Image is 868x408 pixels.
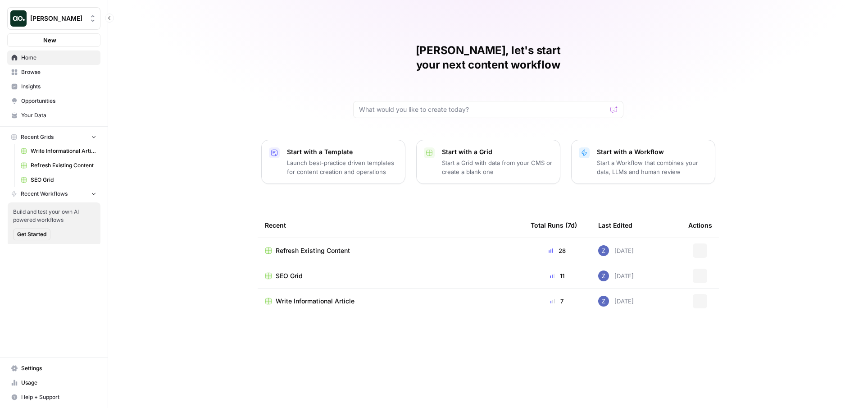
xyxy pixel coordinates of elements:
div: [DATE] [598,296,634,307]
a: Home [7,50,100,65]
p: Start a Grid with data from your CMS or create a blank one [442,158,553,176]
span: Build and test your own AI powered workflows [13,208,95,224]
a: Insights [7,79,100,94]
button: Start with a WorkflowStart a Workflow that combines your data, LLMs and human review [571,140,715,184]
span: Write Informational Article [31,147,96,155]
span: Insights [21,83,96,91]
a: Refresh Existing Content [265,246,516,255]
span: Get Started [17,230,46,238]
div: Total Runs (7d) [531,213,577,238]
span: Your Data [21,111,96,119]
span: Write Informational Article [276,297,354,306]
img: if0rly7j6ey0lzdmkp6rmyzsebv0 [598,296,609,307]
span: Home [21,54,96,62]
p: Start with a Grid [442,147,553,156]
span: SEO Grid [276,271,303,280]
span: Usage [21,379,96,387]
div: Actions [688,213,712,238]
div: 28 [531,246,584,255]
a: Settings [7,361,100,376]
img: if0rly7j6ey0lzdmkp6rmyzsebv0 [598,245,609,256]
span: New [43,36,56,45]
button: Help + Support [7,390,100,404]
span: Browse [21,68,96,76]
span: SEO Grid [31,176,96,184]
div: 11 [531,271,584,280]
span: Opportunities [21,97,96,105]
h1: [PERSON_NAME], let's start your next content workflow [353,43,623,72]
a: Refresh Existing Content [17,158,100,173]
img: if0rly7j6ey0lzdmkp6rmyzsebv0 [598,270,609,281]
a: Write Informational Article [265,297,516,306]
a: SEO Grid [17,173,100,187]
p: Start with a Template [287,147,398,156]
button: Recent Grids [7,130,100,144]
button: Workspace: Zoe Jessup [7,7,100,30]
span: Recent Workflows [21,190,68,198]
a: Write Informational Article [17,144,100,158]
a: Your Data [7,108,100,123]
p: Start a Workflow that combines your data, LLMs and human review [597,158,708,176]
div: Last Edited [598,213,632,238]
span: Refresh Existing Content [276,246,350,255]
button: Start with a GridStart a Grid with data from your CMS or create a blank one [416,140,560,184]
div: [DATE] [598,270,634,281]
input: What would you like to create today? [359,105,607,114]
div: [DATE] [598,245,634,256]
span: Help + Support [21,393,96,401]
span: Refresh Existing Content [31,161,96,170]
div: 7 [531,297,584,306]
span: [PERSON_NAME] [30,14,85,23]
span: Recent Grids [21,133,54,141]
button: Get Started [13,229,50,240]
img: Zoe Jessup Logo [10,10,27,27]
span: Settings [21,364,96,372]
a: Opportunities [7,94,100,108]
button: New [7,33,100,47]
a: Usage [7,376,100,390]
p: Launch best-practice driven templates for content creation and operations [287,158,398,176]
button: Start with a TemplateLaunch best-practice driven templates for content creation and operations [261,140,405,184]
p: Start with a Workflow [597,147,708,156]
button: Recent Workflows [7,187,100,201]
a: SEO Grid [265,271,516,280]
a: Browse [7,65,100,79]
div: Recent [265,213,516,238]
